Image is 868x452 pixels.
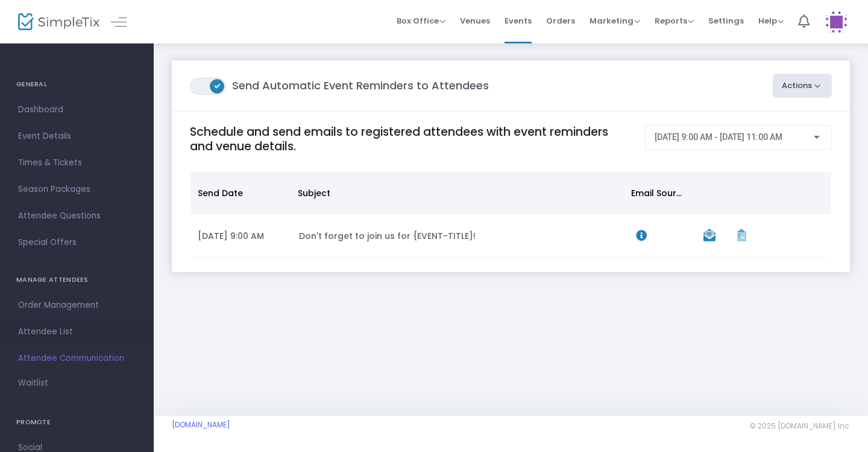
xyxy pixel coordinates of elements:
span: Settings [708,5,744,36]
span: Times & Tickets [18,155,136,171]
span: Order Management [18,298,136,313]
th: Email Source [624,172,691,214]
span: [DATE] 9:00 AM [198,230,264,242]
span: Events [505,5,532,36]
h4: GENERAL [16,72,137,97]
span: Help [758,15,784,27]
span: Attendee Communication [18,351,136,366]
div: Data table [190,172,831,258]
h4: Schedule and send emails to registered attendees with event reminders and venue details. [190,125,634,153]
h4: PROMOTE [16,410,137,434]
m-panel-title: Send Automatic Event Reminders to Attendees [190,77,489,95]
th: Subject [291,172,624,214]
span: Venues [460,5,490,36]
span: Marketing [590,15,640,27]
span: ON [215,82,221,88]
span: Season Packages [18,182,136,197]
button: Actions [773,74,832,98]
span: Special Offers [18,235,136,250]
span: Attendee Questions [18,208,136,224]
span: © 2025 [DOMAIN_NAME] Inc. [750,421,850,431]
span: Attendee List [18,324,136,340]
span: [DATE] 9:00 AM - [DATE] 11:00 AM [655,132,782,142]
span: Event Details [18,129,136,144]
span: Box Office [397,15,445,27]
span: Orders [546,5,575,36]
h4: MANAGE ATTENDEES [16,268,137,292]
span: Dashboard [18,102,136,118]
td: Don't forget to join us for {EVENT-TITLE}! [292,214,629,258]
a: [DOMAIN_NAME] [172,420,230,430]
th: Send Date [190,172,291,214]
span: Waitlist [18,377,48,389]
span: Reports [655,15,694,27]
